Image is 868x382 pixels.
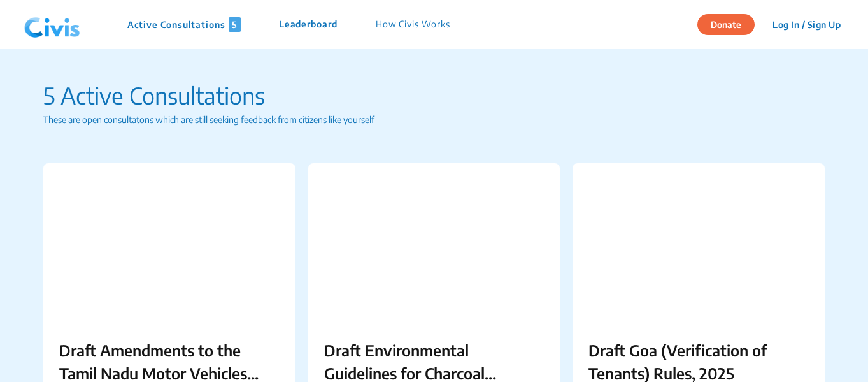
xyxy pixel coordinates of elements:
[376,17,450,32] p: How Civis Works
[279,17,338,32] p: Leaderboard
[697,17,764,30] a: Donate
[764,15,849,34] button: Log In / Sign Up
[43,78,825,113] p: 5 Active Consultations
[229,17,241,32] span: 5
[127,17,241,32] p: Active Consultations
[697,14,755,35] button: Donate
[19,6,85,44] img: navlogo.png
[43,113,825,126] p: These are open consultatons which are still seeking feedback from citizens like yourself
